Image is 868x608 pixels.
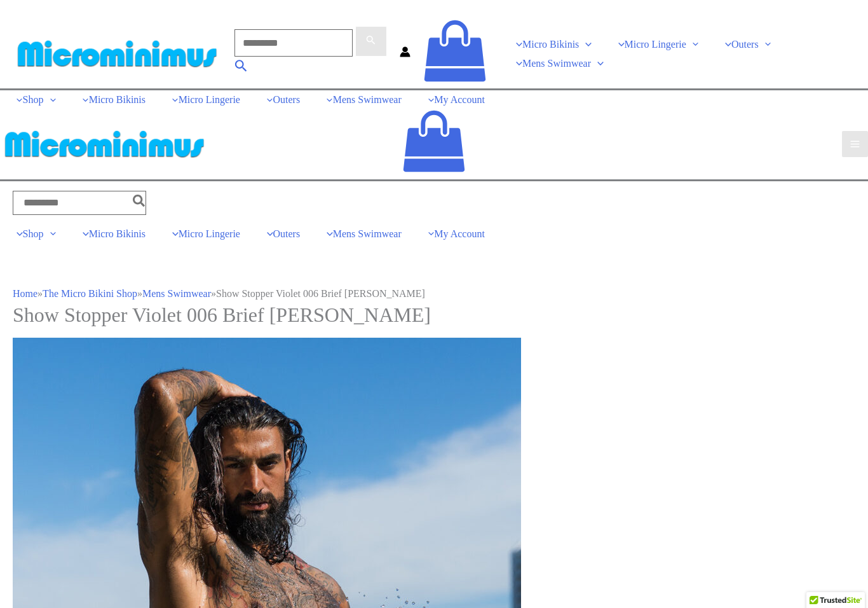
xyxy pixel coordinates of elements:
a: Micro Lingerie [156,90,250,109]
a: Micro BikinisMenu ToggleMenu Toggle [499,35,602,54]
span: Menu Toggle [44,94,57,105]
span: Micro Bikinis [89,94,146,105]
a: Mens Swimwear [142,288,211,299]
span: Menu Toggle [579,39,592,50]
img: MM SHOP LOGO FLAT [13,39,222,68]
a: Micro Lingerie [156,225,250,244]
span: Shop [23,228,44,239]
span: Mens Swimwear [522,58,591,69]
a: Mens SwimwearMenu ToggleMenu Toggle [499,54,613,73]
a: My Account [412,225,495,244]
a: Home [13,288,37,299]
a: View Shopping Cart, empty [402,109,466,179]
span: Menu Toggle [759,39,771,50]
a: Mens Swimwear [310,90,412,109]
a: Mens Swimwear [310,225,412,244]
input: Search Submit [234,29,353,57]
span: Outers [731,39,759,50]
a: OutersMenu ToggleMenu Toggle [709,35,781,54]
span: Mens Swimwear [333,94,402,105]
span: My Account [434,94,485,105]
a: The Micro Bikini Shop [43,288,137,299]
a: Search icon link [234,61,248,76]
span: My Account [434,228,485,239]
span: Menu Toggle [591,58,604,69]
span: Menu Toggle [686,39,699,50]
nav: Site Navigation [499,35,855,73]
span: Micro Lingerie [179,94,240,105]
span: Shop [23,94,44,105]
a: Micro LingerieMenu ToggleMenu Toggle [602,35,709,54]
a: View Shopping Cart, empty [423,19,487,89]
a: Micro Bikinis [66,225,156,244]
span: Outers [273,228,301,239]
button: Search Submit [355,26,387,57]
a: Account icon link [400,48,410,59]
span: Mens Swimwear [333,228,402,239]
a: My Account [412,90,495,109]
a: Outers [250,90,310,109]
a: Outers [250,225,310,244]
span: Micro Lingerie [625,39,686,50]
span: » » » [13,288,425,299]
span: Micro Bikinis [89,228,146,239]
span: Show Stopper Violet 006 Brief [PERSON_NAME] [216,288,425,299]
span: Menu Toggle [44,228,57,239]
h1: Show Stopper Violet 006 Brief [PERSON_NAME] [13,303,855,327]
button: Search [133,191,146,215]
span: Micro Lingerie [179,228,240,239]
span: Micro Bikinis [522,39,579,50]
a: Micro Bikinis [66,90,156,109]
span: Outers [273,94,301,105]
